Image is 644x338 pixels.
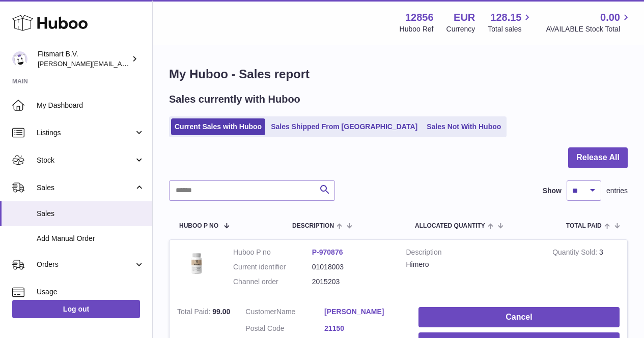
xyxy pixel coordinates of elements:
a: Log out [12,300,140,318]
strong: 12856 [405,11,434,24]
a: Sales Shipped From [GEOGRAPHIC_DATA] [267,118,421,135]
span: Huboo P no [179,223,218,229]
a: Sales Not With Huboo [423,118,505,135]
dt: Postal Code [245,324,324,336]
strong: Description [406,248,538,260]
label: Show [543,186,562,196]
span: Usage [37,287,145,297]
span: ALLOCATED Quantity [415,223,485,229]
span: Add Manual Order [37,234,145,243]
h2: Sales currently with Huboo [169,93,300,106]
span: AVAILABLE Stock Total [546,24,632,34]
span: Listings [37,128,134,138]
dt: Channel order [233,277,312,287]
dt: Current identifier [233,262,312,272]
a: 21150 [324,324,403,333]
span: [PERSON_NAME][EMAIL_ADDRESS][DOMAIN_NAME] [38,59,204,68]
strong: EUR [454,11,475,24]
h1: My Huboo - Sales report [169,66,628,82]
td: 3 [545,240,627,299]
img: 128561711358723.png [177,248,218,278]
div: Currency [446,24,475,34]
dd: 2015203 [312,277,391,287]
a: 128.15 Total sales [488,11,533,34]
div: Huboo Ref [400,24,434,34]
a: Current Sales with Huboo [171,118,265,135]
strong: Quantity Sold [552,248,599,259]
a: 0.00 AVAILABLE Stock Total [546,11,632,34]
dt: Huboo P no [233,248,312,257]
span: Orders [37,260,134,269]
span: 128.15 [490,11,521,24]
span: entries [606,186,628,196]
img: jonathan@leaderoo.com [12,51,27,67]
div: Himero [406,260,538,269]
span: My Dashboard [37,101,145,110]
span: Total sales [488,24,533,34]
span: Description [292,223,334,229]
dd: 01018003 [312,262,391,272]
span: Total paid [566,223,602,229]
span: 99.00 [212,308,230,316]
div: Fitsmart B.V. [38,49,129,69]
button: Release All [568,147,628,168]
button: Cancel [418,307,620,328]
span: Customer [245,308,276,316]
a: P-970876 [312,248,343,256]
strong: Total Paid [177,308,212,318]
a: [PERSON_NAME] [324,307,403,317]
span: Stock [37,156,134,165]
span: 0.00 [600,11,620,24]
span: Sales [37,183,134,193]
span: Sales [37,209,145,219]
dt: Name [245,307,324,319]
